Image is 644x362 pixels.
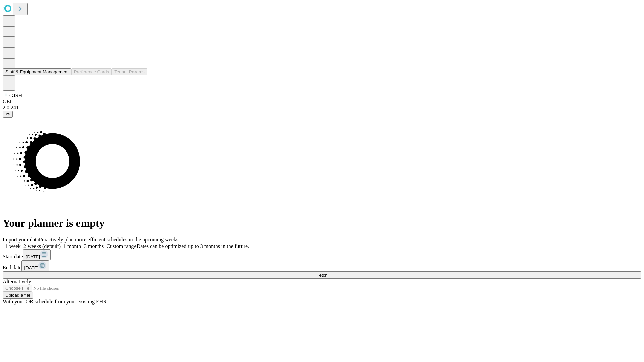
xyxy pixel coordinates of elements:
div: GEI [3,99,641,105]
button: Upload a file [3,292,33,299]
h1: Your planner is empty [3,217,641,229]
button: @ [3,111,13,118]
button: Preference Cards [71,68,112,75]
button: [DATE] [21,260,49,271]
span: [DATE] [26,254,40,259]
span: 1 week [5,243,21,249]
span: Alternatively [3,279,31,284]
button: [DATE] [23,249,51,260]
span: With your OR schedule from your existing EHR [3,299,107,304]
span: 2 weeks (default) [23,243,61,249]
span: Fetch [316,273,327,278]
span: Dates can be optimized up to 3 months in the future. [137,243,249,249]
span: @ [5,112,10,117]
div: 2.0.241 [3,105,641,111]
div: Start date [3,249,641,260]
span: 1 month [63,243,81,249]
span: 3 months [84,243,104,249]
span: Custom range [106,243,136,249]
span: GJSH [9,93,22,98]
button: Tenant Params [112,68,147,75]
button: Fetch [3,271,641,279]
button: Staff & Equipment Management [3,68,71,75]
span: Proactively plan more efficient schedules in the upcoming weeks. [39,237,180,242]
span: [DATE] [24,265,38,270]
div: End date [3,260,641,271]
span: Import your data [3,237,39,242]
